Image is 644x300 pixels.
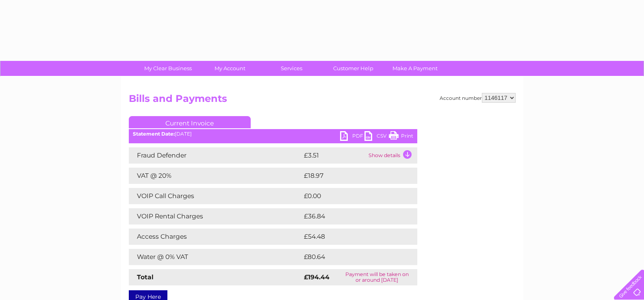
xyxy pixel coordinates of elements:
[129,168,302,184] td: VAT @ 20%
[366,147,417,164] td: Show details
[129,93,516,108] h2: Bills and Payments
[302,208,401,224] td: £36.84
[129,116,251,128] a: Current Invoice
[302,188,399,204] td: £0.00
[129,188,302,204] td: VOIP Call Charges
[337,269,417,285] td: Payment will be taken on or around [DATE]
[129,208,302,224] td: VOIP Rental Charges
[129,249,302,265] td: Water @ 0% VAT
[258,61,325,76] a: Services
[304,273,330,281] strong: £194.44
[340,131,364,143] a: PDF
[129,131,417,137] div: [DATE]
[129,229,302,245] td: Access Charges
[320,61,387,76] a: Customer Help
[382,61,449,76] a: Make A Payment
[196,61,263,76] a: My Account
[364,131,389,143] a: CSV
[302,229,401,245] td: £54.48
[134,61,202,76] a: My Clear Business
[129,147,302,164] td: Fraud Defender
[389,131,413,143] a: Print
[302,168,400,184] td: £18.97
[133,131,175,137] b: Statement Date:
[302,147,366,164] td: £3.51
[137,273,154,281] strong: Total
[302,249,401,265] td: £80.64
[440,93,516,103] div: Account number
